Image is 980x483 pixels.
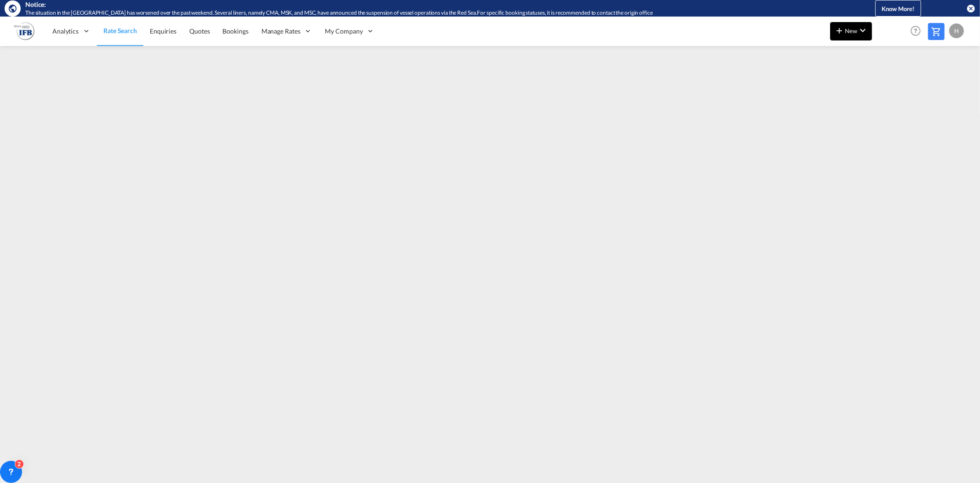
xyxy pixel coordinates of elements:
span: Know More! [882,5,915,12]
button: icon-close-circle [966,4,975,13]
div: Manage Rates [255,16,319,46]
span: My Company [325,27,363,36]
a: Quotes [183,16,216,46]
img: b628ab10256c11eeb52753acbc15d091.png [14,21,34,41]
span: Quotes [189,27,210,35]
div: Analytics [46,16,97,46]
div: H [949,23,964,38]
span: Manage Rates [261,27,300,36]
span: Enquiries [150,27,176,35]
div: My Company [319,16,381,46]
span: Bookings [223,27,249,35]
md-icon: icon-plus 400-fg [834,25,845,36]
md-icon: icon-chevron-down [857,25,868,36]
span: New [834,27,868,34]
div: Help [908,23,928,40]
span: Analytics [52,27,79,36]
span: Rate Search [103,27,137,34]
md-icon: icon-earth [8,4,17,13]
a: Rate Search [97,16,143,46]
div: The situation in the Red Sea has worsened over the past weekend. Several liners, namely CMA, MSK,... [25,9,830,17]
a: Bookings [216,16,255,46]
span: Help [908,23,923,39]
button: icon-plus 400-fgNewicon-chevron-down [830,22,872,40]
a: Enquiries [143,16,183,46]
